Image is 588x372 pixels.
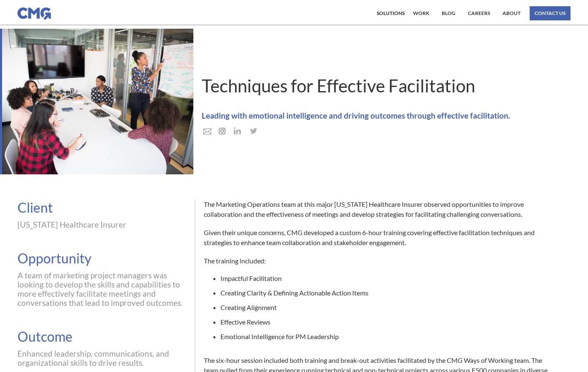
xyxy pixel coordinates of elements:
[18,328,186,345] div: Outcome
[233,126,242,135] img: LinkedIn icon in grey
[220,289,555,297] li: Creating Clarity & Defining Actionable Action Items
[249,125,258,135] img: Twitter icon in gray
[18,220,186,229] div: [US_STATE] Healthcare Insurer
[202,76,565,95] h1: Techniques for Effective Facilitation
[220,332,555,341] li: Emotional Intelligence for PM Leadership
[440,6,458,20] a: Blog
[377,11,405,16] div: Solutions
[466,6,492,20] a: Careers
[18,349,186,367] div: Enhanced leadership, communications, and organizational skills to drive results.
[204,199,555,219] p: The Marketing Operations team at this major [US_STATE] Healthcare Insurer observed opportunities ...
[218,127,226,135] img: instagram logo in grey
[220,274,555,283] li: Impactful Facilitation
[204,228,555,248] p: Given their unique concerns, CMG developed a custom 6-hour training covering effective facilitati...
[18,250,186,267] div: Opportunity
[535,11,565,16] div: contact us
[202,112,518,119] h1: Leading with emotional intelligence and driving outcomes through effective facilitation.
[18,7,51,20] img: CMG logo in blue.
[204,256,555,266] p: The training included:
[220,318,555,326] li: Effective Reviews
[18,199,186,216] div: Client
[203,128,212,135] img: mail icon in grey
[18,271,186,308] div: A team of marketing project managers was looking to develop the skills and capabilities to more e...
[411,6,431,20] a: work
[500,6,523,20] a: About
[220,303,555,312] li: Creating Alignment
